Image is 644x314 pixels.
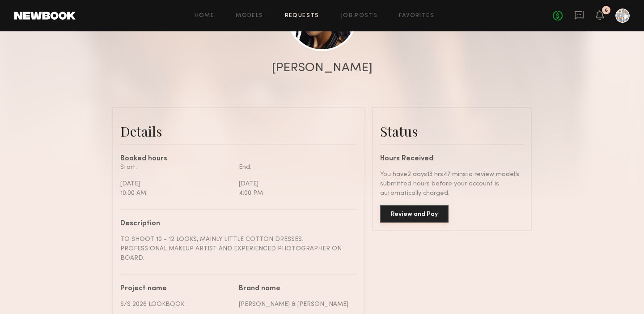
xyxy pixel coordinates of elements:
div: [PERSON_NAME] [272,62,373,74]
div: [DATE] [239,179,351,189]
a: Requests [285,13,319,19]
div: S/S 2026 LOOKBOOK [120,300,232,309]
div: [PERSON_NAME] & [PERSON_NAME] [239,300,351,309]
div: Status [380,122,524,140]
div: Hours Received [380,155,524,163]
div: End: [239,163,351,172]
div: Brand name [239,285,351,292]
div: [DATE] [120,179,232,189]
div: Project name [120,285,232,292]
a: Job Posts [341,13,378,19]
a: Home [195,13,215,19]
div: Details [120,122,357,140]
div: Start: [120,163,232,172]
a: Favorites [399,13,434,19]
div: 6 [605,8,608,13]
div: Description [120,220,351,228]
button: Review and Pay [380,205,449,223]
div: TO SHOOT 10 - 12 LOOKS, MAINLY LITTLE COTTON DRESSES. PROFESSIONAL MAKEUP ARTIST AND EXPERIENCED ... [120,235,351,263]
div: You have 2 days 13 hrs 47 mins to review model’s submitted hours before your account is automatic... [380,170,524,198]
div: 4:00 PM [239,189,351,198]
div: Booked hours [120,155,357,163]
div: 10:00 AM [120,189,232,198]
a: Models [236,13,263,19]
